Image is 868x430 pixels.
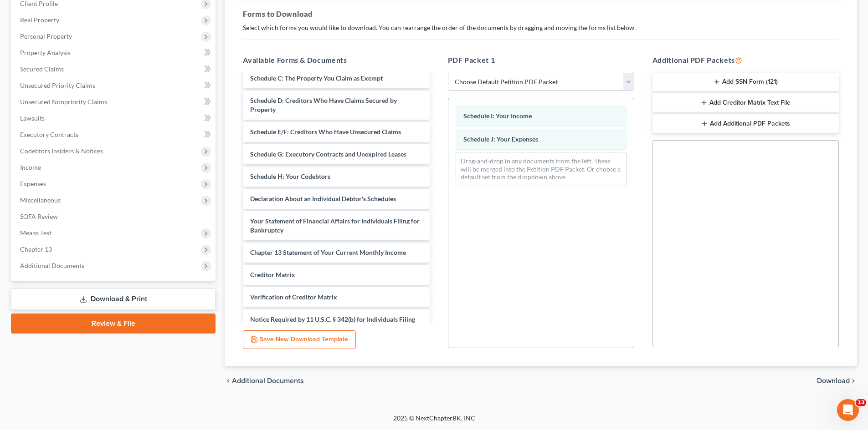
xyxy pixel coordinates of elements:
span: Expenses [20,180,46,187]
span: Schedule G: Executory Contracts and Unexpired Leases [250,150,406,158]
span: Schedule D: Creditors Who Have Claims Secured by Property [250,96,397,113]
span: Declaration About an Individual Debtor's Schedules [250,195,396,202]
span: Miscellaneous [20,196,61,204]
h5: PDF Packet 1 [448,55,634,66]
span: Additional Documents [20,262,84,269]
span: Means Test [20,229,51,237]
span: 13 [856,399,866,406]
span: Additional Documents [232,377,304,384]
span: Creditor Matrix [250,271,295,278]
i: chevron_left [225,377,232,384]
span: Schedule H: Your Codebtors [250,172,330,180]
span: Download [817,377,850,384]
a: Executory Contracts [13,126,216,143]
span: Property Analysis [20,49,71,56]
span: Real Property [20,16,59,24]
button: Add Creditor Matrix Text File [652,93,839,112]
a: Download & Print [11,288,216,310]
i: chevron_right [850,377,857,384]
a: Unsecured Nonpriority Claims [13,94,216,110]
span: Income [20,163,41,171]
button: Save New Download Template [243,330,356,349]
span: Codebtors Insiders & Notices [20,147,103,155]
span: Unsecured Priority Claims [20,81,95,89]
span: Chapter 13 [20,245,52,253]
button: Add Additional PDF Packets [652,114,839,133]
span: Lawsuits [20,114,45,122]
span: Executory Contracts [20,131,78,138]
span: SOFA Review [20,212,58,220]
div: Drag-and-drop in any documents from the left. These will be merged into the Petition PDF Packet. ... [456,152,627,186]
h5: Additional PDF Packets [652,55,839,66]
span: Schedule J: Your Expenses [463,135,538,143]
a: Unsecured Priority Claims [13,77,216,94]
span: Unsecured Nonpriority Claims [20,98,107,106]
div: 2025 © NextChapterBK, INC [175,414,694,430]
span: Chapter 13 Statement of Your Current Monthly Income [250,248,406,256]
span: Notice Required by 11 U.S.C. § 342(b) for Individuals Filing for Bankruptcy [250,315,415,332]
a: Review & File [11,314,216,334]
p: Select which forms you would like to download. You can rearrange the order of the documents by dr... [243,23,839,32]
h5: Forms to Download [243,9,839,20]
a: Secured Claims [13,61,216,77]
a: SOFA Review [13,208,216,225]
h5: Available Forms & Documents [243,55,429,66]
span: Secured Claims [20,65,64,73]
span: Your Statement of Financial Affairs for Individuals Filing for Bankruptcy [250,217,420,234]
a: chevron_left Additional Documents [225,377,304,384]
span: Schedule I: Your Income [463,112,532,120]
span: Verification of Creditor Matrix [250,293,337,301]
span: Schedule C: The Property You Claim as Exempt [250,74,383,82]
button: Download chevron_right [817,377,857,384]
button: Add SSN Form (121) [652,73,839,92]
iframe: Intercom live chat [837,399,859,421]
a: Property Analysis [13,45,216,61]
span: Personal Property [20,32,72,40]
span: Schedule E/F: Creditors Who Have Unsecured Claims [250,128,401,136]
a: Lawsuits [13,110,216,126]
